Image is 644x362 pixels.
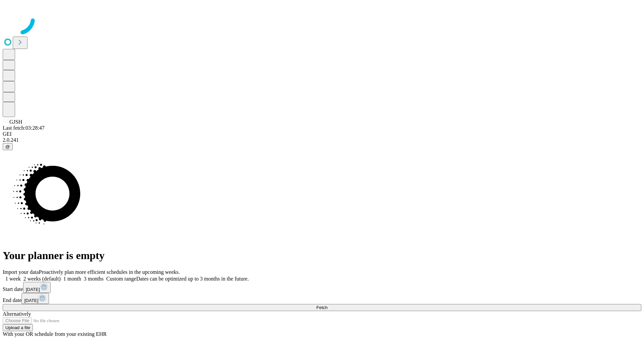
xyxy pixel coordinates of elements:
[9,119,22,125] span: GJSH
[24,298,38,303] span: [DATE]
[23,282,51,293] button: [DATE]
[3,249,641,262] h1: Your planner is empty
[3,311,31,317] span: Alternatively
[21,293,49,304] button: [DATE]
[39,269,180,275] span: Proactively plan more efficient schedules in the upcoming weeks.
[316,305,327,310] span: Fetch
[5,276,21,282] span: 1 week
[3,304,641,311] button: Fetch
[136,276,249,282] span: Dates can be optimized up to 3 months in the future.
[26,287,40,292] span: [DATE]
[3,293,641,304] div: End date
[3,324,33,331] button: Upload a file
[3,269,39,275] span: Import your data
[3,125,45,131] span: Last fetch: 03:28:47
[3,131,641,137] div: GEI
[3,282,641,293] div: Start date
[84,276,104,282] span: 3 months
[3,331,107,337] span: With your OR schedule from your existing EHR
[5,144,10,149] span: @
[23,276,61,282] span: 2 weeks (default)
[3,137,641,143] div: 2.0.241
[3,143,13,150] button: @
[63,276,81,282] span: 1 month
[106,276,136,282] span: Custom range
